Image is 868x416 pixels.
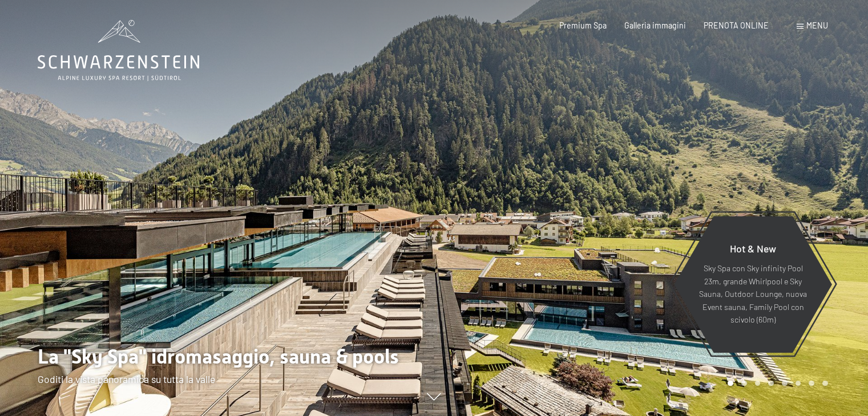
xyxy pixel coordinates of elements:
a: Galleria immagini [624,21,686,30]
div: Carousel Page 6 [796,381,801,386]
div: Carousel Page 8 [822,381,828,386]
p: Sky Spa con Sky infinity Pool 23m, grande Whirlpool e Sky Sauna, Outdoor Lounge, nuova Event saun... [699,262,808,327]
div: Carousel Page 1 (Current Slide) [728,381,733,386]
div: Carousel Page 3 [755,381,761,386]
span: Hot & New [730,242,776,255]
span: Menu [806,21,828,30]
a: PRENOTA ONLINE [704,21,769,30]
div: Carousel Page 5 [782,381,788,386]
div: Carousel Pagination [724,381,827,386]
a: Hot & New Sky Spa con Sky infinity Pool 23m, grande Whirlpool e Sky Sauna, Outdoor Lounge, nuova ... [673,215,833,353]
a: Premium Spa [559,21,607,30]
div: Carousel Page 2 [741,381,747,386]
div: Carousel Page 4 [768,381,774,386]
div: Carousel Page 7 [809,381,814,386]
